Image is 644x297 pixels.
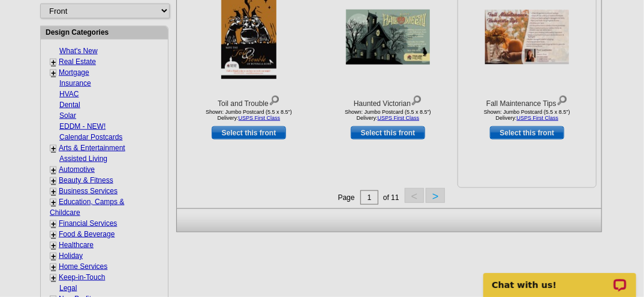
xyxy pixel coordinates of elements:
a: Food & Beverage [59,230,115,238]
div: Fall Maintenance Tips [461,93,593,109]
img: view design details [556,93,568,106]
a: Automotive [59,165,95,174]
a: Home Services [59,262,107,271]
a: Assisted Living [59,154,107,163]
a: + [51,68,56,78]
div: Toil and Trouble [183,93,315,109]
a: use this design [351,126,425,140]
img: Haunted Victorian [346,10,430,65]
a: + [51,144,56,153]
a: Dental [59,101,80,109]
a: Real Estate [59,57,96,66]
a: EDDM - NEW! [59,122,106,131]
a: Calendar Postcards [59,133,122,141]
a: Solar [59,111,76,120]
a: USPS First Class [517,115,559,121]
button: < [405,188,424,203]
div: Shown: Jumbo Postcard (5.5 x 8.5") Delivery: [461,109,593,121]
a: Healthcare [59,241,94,249]
a: Business Services [59,187,118,195]
a: Financial Services [59,219,117,228]
a: + [51,176,56,186]
a: Legal [59,284,77,292]
img: Fall Maintenance Tips [485,10,569,65]
div: Shown: Jumbo Postcard (5.5 x 8.5") Delivery: [183,109,315,121]
a: Holiday [59,251,83,260]
a: Arts & Entertainment [59,144,125,152]
img: view design details [269,93,280,106]
span: Page [338,193,355,202]
a: + [51,273,56,283]
a: USPS First Class [239,115,281,121]
a: + [51,251,56,261]
div: Design Categories [41,26,168,38]
a: Mortgage [59,68,89,77]
div: Haunted Victorian [322,93,454,109]
a: Education, Camps & Childcare [50,198,124,217]
button: > [426,188,445,203]
a: + [51,230,56,240]
iframe: LiveChat chat widget [476,259,644,297]
a: + [51,219,56,229]
a: Beauty & Fitness [59,176,113,184]
a: use this design [490,126,564,140]
a: + [51,198,56,207]
a: USPS First Class [378,115,420,121]
a: + [51,57,56,67]
a: + [51,262,56,272]
a: + [51,165,56,175]
a: + [51,187,56,196]
div: Shown: Jumbo Postcard (5.5 x 8.5") Delivery: [322,109,454,121]
a: Keep-in-Touch [59,273,105,281]
a: use this design [212,126,286,140]
a: + [51,241,56,250]
a: HVAC [59,90,79,98]
span: of 11 [383,193,399,202]
img: view design details [411,93,422,106]
a: Insurance [59,79,91,87]
a: What's New [59,47,98,55]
